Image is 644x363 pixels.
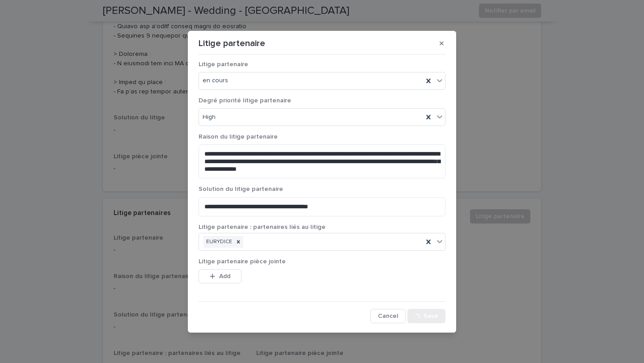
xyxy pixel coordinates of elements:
[199,97,291,104] span: Degré priorité litige partenaire
[199,186,283,192] span: Solution du litige partenaire
[219,273,230,279] span: Add
[203,113,216,122] span: High
[199,269,241,283] button: Add
[424,313,438,319] span: Save
[199,61,248,68] span: Litige partenaire
[407,309,445,323] button: Save
[199,38,265,49] p: Litige partenaire
[203,236,233,248] div: EURYDICE
[199,134,278,140] span: Raison du litige partenaire
[203,76,228,85] span: en cours
[378,313,398,319] span: Cancel
[370,309,406,323] button: Cancel
[199,258,286,265] span: Litige partenaire pièce jointe
[199,224,326,230] span: Litige partenaire : partenaires liés au litige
